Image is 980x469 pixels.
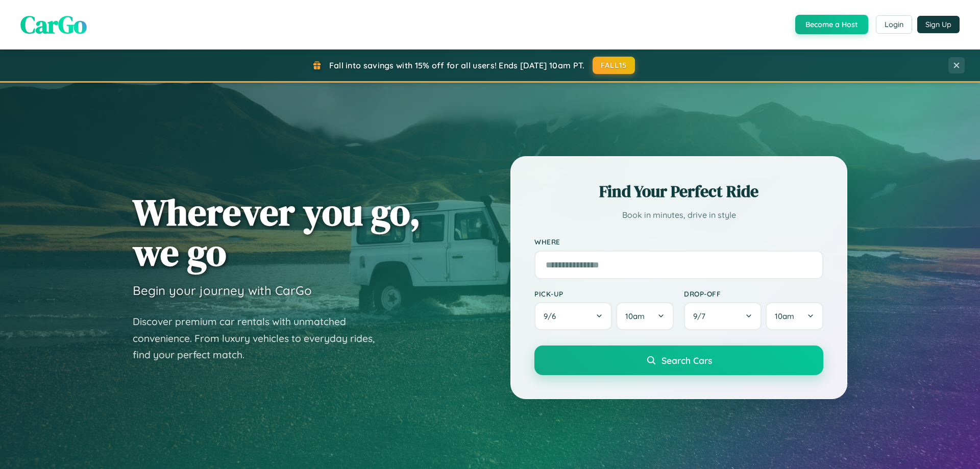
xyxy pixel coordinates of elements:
[534,345,823,375] button: Search Cars
[625,311,645,321] span: 10am
[133,283,312,298] h3: Begin your journey with CarGo
[534,208,823,223] p: Book in minutes, drive in style
[876,15,912,34] button: Login
[534,180,823,203] h2: Find Your Perfect Ride
[534,289,674,298] label: Pick-up
[795,15,868,34] button: Become a Host
[616,302,674,330] button: 10am
[661,355,712,366] span: Search Cars
[693,311,710,321] span: 9 / 7
[133,313,388,363] p: Discover premium car rentals with unmatched convenience. From luxury vehicles to everyday rides, ...
[133,192,421,273] h1: Wherever you go, we go
[775,311,794,321] span: 10am
[534,238,823,246] label: Where
[544,311,561,321] span: 9 / 6
[917,16,960,33] button: Sign Up
[684,302,762,330] button: 9/7
[534,302,612,330] button: 9/6
[684,289,823,298] label: Drop-off
[766,302,823,330] button: 10am
[593,57,635,74] button: FALL15
[20,8,87,41] span: CarGo
[329,60,585,70] span: Fall into savings with 15% off for all users! Ends [DATE] 10am PT.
